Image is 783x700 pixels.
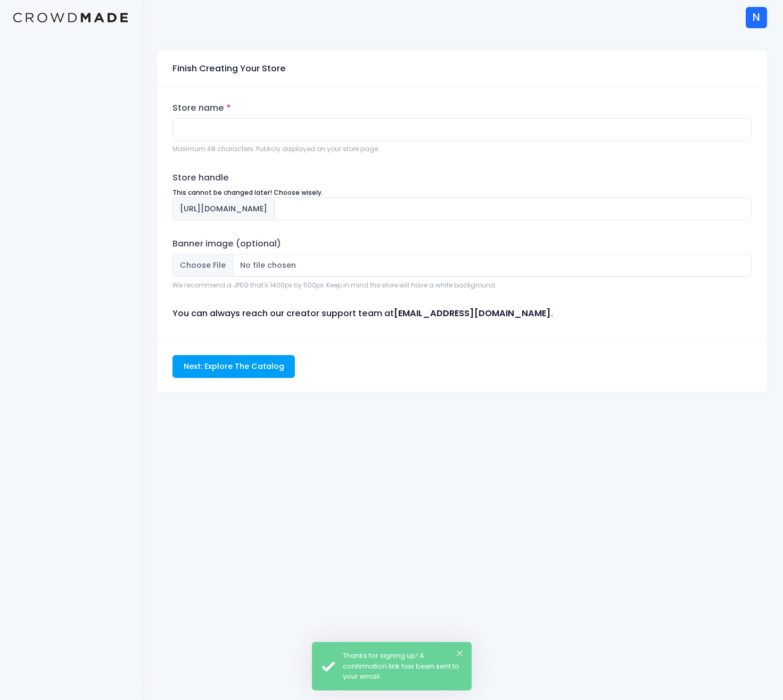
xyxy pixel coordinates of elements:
input: Next: Explore The Catalog [172,355,295,378]
div: Finish Creating Your Store [172,54,286,84]
div: Thanks for signing up! A confirmation link has been sent to your email. [343,650,463,682]
div: N [746,7,767,28]
label: Banner image (optional) [172,237,281,250]
div: Maximum 48 characters. Publicly displayed on your store page. [172,144,752,154]
label: Store handle [172,171,229,184]
span: [URL][DOMAIN_NAME] [172,197,275,220]
p: You can always reach our creator support team at . [172,307,752,320]
div: We recommend a JPEG that's 1400px by 500px. Keep in mind the store will have a white background. [172,281,752,290]
button: × [457,650,463,656]
div: This cannot be changed later! Choose wisely. [172,188,752,197]
img: Logo [13,13,128,23]
strong: [EMAIL_ADDRESS][DOMAIN_NAME] [394,307,551,319]
label: Store name [172,102,230,114]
